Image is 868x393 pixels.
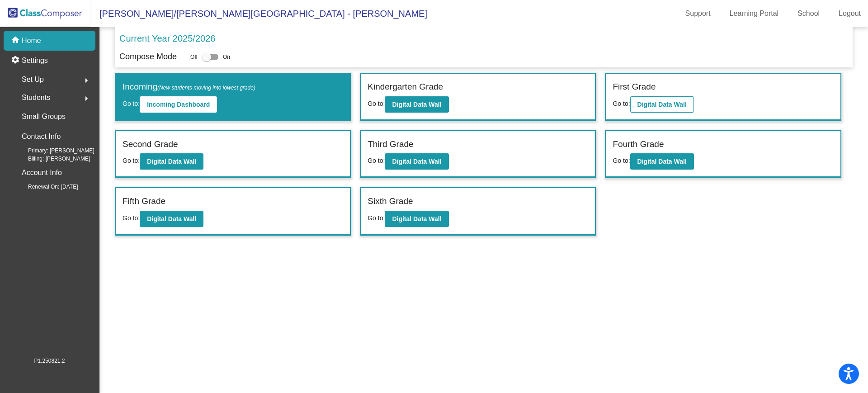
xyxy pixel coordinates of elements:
label: Sixth Grade [368,195,413,208]
p: Contact Info [22,130,61,143]
b: Digital Data Wall [147,158,196,165]
p: Settings [22,55,48,66]
button: Digital Data Wall [140,211,203,227]
button: Incoming Dashboard [140,96,217,113]
button: Digital Data Wall [385,211,448,227]
p: Account Info [22,166,62,179]
label: Kindergarten Grade [368,80,443,94]
span: Renewal On: [DATE] [14,183,78,191]
span: Go to: [123,214,140,222]
span: Off [190,53,198,61]
p: Current Year 2025/2026 [119,32,215,45]
a: School [790,6,827,21]
span: Go to: [368,157,385,164]
b: Digital Data Wall [392,215,441,223]
button: Digital Data Wall [385,96,448,113]
button: Digital Data Wall [385,153,448,170]
label: Third Grade [368,138,413,151]
b: Digital Data Wall [637,101,687,108]
a: Logout [831,6,868,21]
mat-icon: settings [11,55,22,66]
span: Go to: [368,100,385,107]
mat-icon: arrow_right [81,75,92,86]
span: Go to: [123,157,140,164]
button: Digital Data Wall [140,153,203,170]
b: Digital Data Wall [392,101,441,108]
span: Primary: [PERSON_NAME] [14,147,94,155]
span: Set Up [22,73,44,86]
span: (New students moving into lowest grade) [157,85,255,91]
label: Incoming [123,80,255,94]
span: Go to: [613,100,630,107]
span: Billing: [PERSON_NAME] [14,155,90,163]
button: Digital Data Wall [630,153,694,170]
b: Digital Data Wall [147,215,196,223]
label: Fourth Grade [613,138,664,151]
button: Digital Data Wall [630,96,694,113]
label: First Grade [613,80,656,94]
label: Fifth Grade [123,195,165,208]
span: Go to: [368,214,385,222]
p: Compose Mode [119,51,177,63]
a: Learning Portal [722,6,786,21]
span: On [223,53,230,61]
p: Home [22,35,41,46]
label: Second Grade [123,138,178,151]
b: Digital Data Wall [392,158,441,165]
p: Small Groups [22,110,66,123]
span: Go to: [123,100,140,107]
b: Digital Data Wall [637,158,687,165]
b: Incoming Dashboard [147,101,210,108]
span: Students [22,91,50,104]
span: [PERSON_NAME]/[PERSON_NAME][GEOGRAPHIC_DATA] - [PERSON_NAME] [90,6,427,21]
span: Go to: [613,157,630,164]
a: Support [678,6,718,21]
mat-icon: home [11,35,22,46]
mat-icon: arrow_right [81,93,92,104]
